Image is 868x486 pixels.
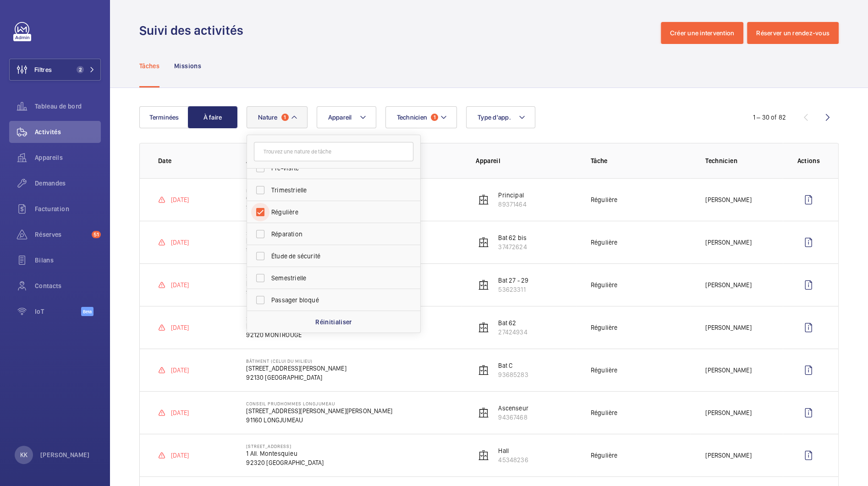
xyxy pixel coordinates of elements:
[498,413,528,422] p: 94367468
[705,280,751,289] p: [PERSON_NAME]
[498,361,528,370] p: Bat C
[246,449,324,458] p: 1 All. Montesquieu
[139,61,159,71] p: Tâches
[478,114,511,121] span: Type d'app.
[35,204,101,213] span: Facturation
[705,195,751,204] p: [PERSON_NAME]
[753,113,786,122] div: 1 – 30 of 82
[797,156,820,165] p: Actions
[397,114,428,121] span: Technicien
[498,446,528,455] p: Hall
[478,407,489,418] img: elevator.svg
[747,22,839,44] button: Réserver un rendez-vous
[171,408,189,417] p: [DATE]
[466,106,535,128] button: Type d'app.
[40,450,90,459] p: [PERSON_NAME]
[246,415,392,425] p: 91160 LONGJUMEAU
[478,279,489,290] img: elevator.svg
[591,408,618,417] p: Régulière
[258,114,278,121] span: Nature
[271,229,397,239] span: Réparation
[498,404,528,413] p: Ascenseur
[171,323,189,332] p: [DATE]
[9,59,101,81] button: Filtres2
[498,455,528,464] p: 45348236
[476,156,576,165] p: Appareil
[35,230,88,239] span: Réserves
[246,330,350,339] p: 92120 MONTROUGE
[478,365,489,376] img: elevator.svg
[171,366,189,375] p: [DATE]
[247,106,308,128] button: Nature1
[271,295,397,305] span: Passager bloqué
[705,156,782,165] p: Technicien
[188,106,237,128] button: À faire
[171,280,189,289] p: [DATE]
[498,200,526,209] p: 89371464
[158,156,231,165] p: Date
[498,191,526,200] p: Principal
[246,364,346,373] p: [STREET_ADDRESS][PERSON_NAME]
[246,406,392,415] p: [STREET_ADDRESS][PERSON_NAME][PERSON_NAME]
[591,366,618,375] p: Régulière
[431,114,438,121] span: 1
[271,251,397,261] span: Étude de sécurité
[254,142,413,161] input: Trouvez une nature de tâche
[661,22,744,44] button: Créer une intervention
[35,281,101,290] span: Contacts
[498,285,528,294] p: 53623311
[171,195,189,204] p: [DATE]
[705,451,751,460] p: [PERSON_NAME]
[498,233,527,242] p: Bat 62 bis
[271,273,397,283] span: Semestrielle
[498,242,527,251] p: 37472624
[271,186,397,195] span: Trimestrielle
[246,358,346,364] p: Bâtiment (celui du milieu)
[478,450,489,461] img: elevator.svg
[498,276,528,285] p: Bat 27 - 29
[246,401,392,406] p: Conseil PrudHommes Longjumeau
[498,328,527,337] p: 27424934
[705,323,751,332] p: [PERSON_NAME]
[498,318,527,328] p: Bat 62
[478,194,489,205] img: elevator.svg
[246,458,324,467] p: 92320 [GEOGRAPHIC_DATA]
[385,106,457,128] button: Technicien1
[705,408,751,417] p: [PERSON_NAME]
[35,127,101,137] span: Activités
[328,114,352,121] span: Appareil
[139,106,189,128] button: Terminées
[35,179,101,188] span: Demandes
[20,450,27,459] p: KK
[171,451,189,460] p: [DATE]
[271,208,397,217] span: Régulière
[35,102,101,111] span: Tableau de bord
[478,237,489,248] img: elevator.svg
[35,256,101,265] span: Bilans
[317,106,376,128] button: Appareil
[174,61,201,71] p: Missions
[139,22,249,39] h1: Suivi des activités
[498,370,528,379] p: 93685283
[591,195,618,204] p: Régulière
[705,238,751,247] p: [PERSON_NAME]
[591,323,618,332] p: Régulière
[591,280,618,289] p: Régulière
[315,317,352,327] p: Réinitialiser
[478,322,489,333] img: elevator.svg
[77,66,84,73] span: 2
[281,114,289,121] span: 1
[35,307,81,316] span: IoT
[171,238,189,247] p: [DATE]
[35,153,101,162] span: Appareils
[591,156,691,165] p: Tâche
[81,307,93,316] span: Beta
[591,451,618,460] p: Régulière
[705,366,751,375] p: [PERSON_NAME]
[246,443,324,449] p: [STREET_ADDRESS]
[591,238,618,247] p: Régulière
[246,373,346,382] p: 92130 [GEOGRAPHIC_DATA]
[92,231,101,238] span: 51
[34,65,52,74] span: Filtres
